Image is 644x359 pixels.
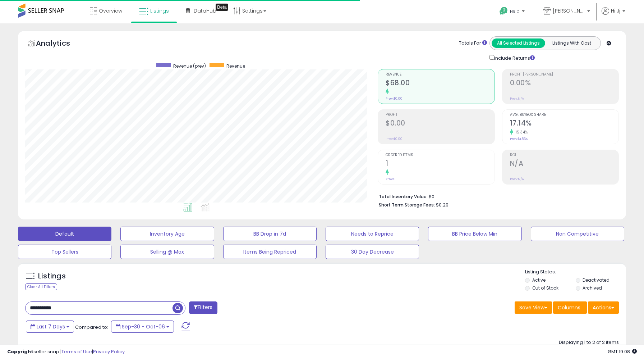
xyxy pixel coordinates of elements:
[386,119,494,129] h2: $0.00
[122,323,165,330] span: Sep-30 - Oct-06
[510,153,618,157] span: ROI
[99,7,122,14] span: Overview
[75,324,108,331] span: Compared to:
[588,301,619,314] button: Actions
[436,201,448,208] span: $0.29
[379,192,613,200] li: $0
[26,321,74,333] button: Last 7 Days
[510,96,524,101] small: Prev: N/A
[216,4,228,11] div: Tooltip anchor
[532,285,558,291] label: Out of Stock
[510,79,618,88] h2: 0.00%
[532,277,546,283] label: Active
[38,271,66,281] h5: Listings
[553,301,587,314] button: Columns
[223,245,317,259] button: Items Being Repriced
[18,245,111,259] button: Top Sellers
[386,79,494,88] h2: $68.00
[223,227,317,241] button: BB Drop in 7d
[583,277,609,283] label: Deactivated
[510,159,618,169] h2: N/A
[583,285,602,291] label: Archived
[499,6,508,15] i: Get Help
[459,40,487,47] div: Totals For
[510,177,524,181] small: Prev: N/A
[525,269,626,276] p: Listing States:
[510,137,528,141] small: Prev: 14.86%
[379,202,435,208] b: Short Term Storage Fees:
[510,113,618,117] span: Avg. Buybox Share
[510,73,618,77] span: Profit [PERSON_NAME]
[510,8,520,14] span: Help
[558,304,580,311] span: Columns
[602,7,625,23] a: Hi Jj
[545,38,598,48] button: Listings With Cost
[386,73,494,77] span: Revenue
[553,7,585,14] span: [PERSON_NAME]'s Movies
[494,1,532,23] a: Help
[173,63,206,69] span: Revenue (prev)
[7,349,125,355] div: seller snap | |
[150,7,169,14] span: Listings
[37,323,65,330] span: Last 7 Days
[386,177,396,181] small: Prev: 0
[386,96,402,101] small: Prev: $0.00
[379,194,428,200] b: Total Inventory Value:
[428,227,521,241] button: BB Price Below Min
[484,54,543,62] div: Include Returns
[492,38,545,48] button: All Selected Listings
[386,159,494,169] h2: 1
[531,227,624,241] button: Non Competitive
[120,227,214,241] button: Inventory Age
[61,348,92,355] a: Terms of Use
[608,348,637,355] span: 2025-10-14 19:08 GMT
[194,7,216,14] span: DataHub
[513,129,528,135] small: 15.34%
[226,63,245,69] span: Revenue
[111,321,174,333] button: Sep-30 - Oct-06
[510,119,618,129] h2: 17.14%
[611,7,620,14] span: Hi Jj
[326,245,419,259] button: 30 Day Decrease
[326,227,419,241] button: Needs to Reprice
[25,283,57,290] div: Clear All Filters
[7,348,33,355] strong: Copyright
[559,339,619,346] div: Displaying 1 to 2 of 2 items
[93,348,125,355] a: Privacy Policy
[515,301,552,314] button: Save View
[386,153,494,157] span: Ordered Items
[36,38,84,50] h5: Analytics
[386,137,402,141] small: Prev: $0.00
[189,301,217,314] button: Filters
[120,245,214,259] button: Selling @ Max
[18,227,111,241] button: Default
[386,113,494,117] span: Profit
